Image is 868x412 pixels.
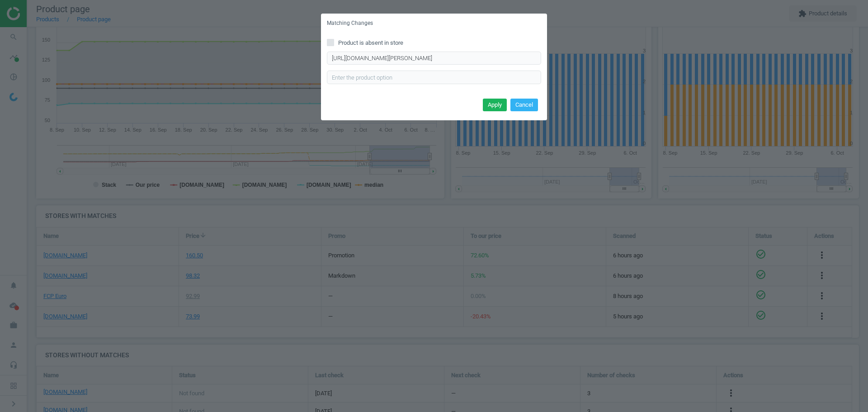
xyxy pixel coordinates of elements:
button: Cancel [510,99,538,111]
button: Apply [483,99,507,111]
input: Enter correct product URL [327,52,541,65]
input: Enter the product option [327,71,541,84]
h5: Matching Changes [327,19,373,27]
span: Product is absent in store [336,39,405,47]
